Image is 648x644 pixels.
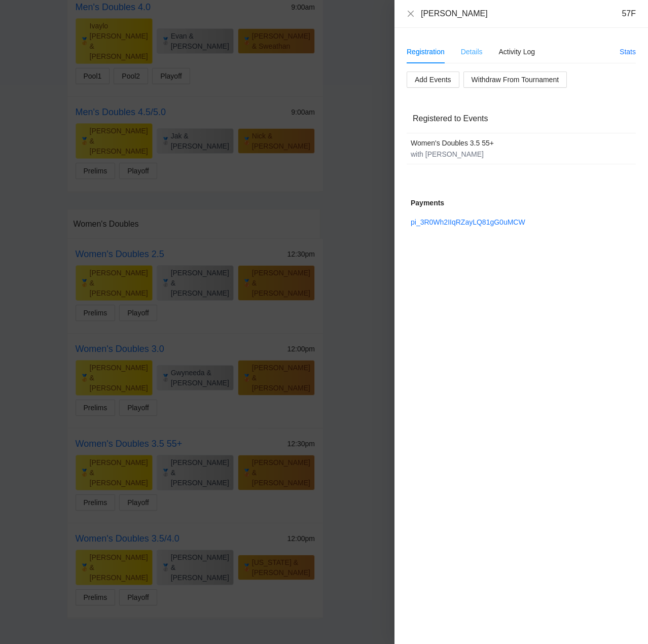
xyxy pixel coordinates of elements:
[407,71,459,88] button: Add Events
[407,10,415,18] span: close
[411,137,613,149] div: Women's Doubles 3.5 55+
[499,46,535,57] div: Activity Log
[413,104,630,133] div: Registered to Events
[472,74,559,85] span: Withdraw From Tournament
[411,197,632,208] div: Payments
[421,8,488,19] div: [PERSON_NAME]
[407,46,445,57] div: Registration
[622,8,636,19] div: 57F
[411,149,613,160] div: with [PERSON_NAME]
[463,71,567,88] button: Withdraw From Tournament
[411,218,525,226] a: pi_3R0Wh2IIqRZayLQ81gG0uMCW
[407,10,415,18] button: Close
[620,48,636,56] a: Stats
[415,74,451,85] span: Add Events
[461,46,483,57] div: Details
